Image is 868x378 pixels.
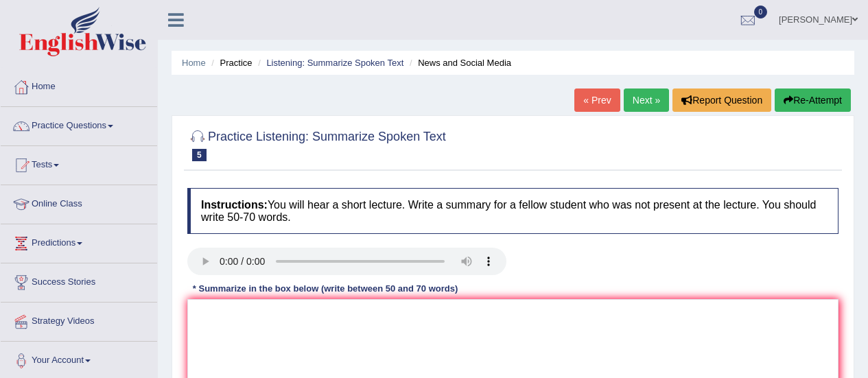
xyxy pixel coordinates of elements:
[187,127,446,161] h2: Practice Listening: Summarize Spoken Text
[775,88,851,112] button: Re-Attempt
[1,263,157,298] a: Success Stories
[266,58,403,68] a: Listening: Summarize Spoken Text
[1,342,157,376] a: Your Account
[574,88,620,112] a: « Prev
[754,5,768,19] span: 0
[624,88,669,112] a: Next »
[1,68,157,102] a: Home
[1,224,157,259] a: Predictions
[187,282,463,295] div: * Summarize in the box below (write between 50 and 70 words)
[187,188,838,234] h4: You will hear a short lecture. Write a summary for a fellow student who was not present at the le...
[192,149,207,161] span: 5
[1,146,157,180] a: Tests
[406,56,511,69] li: News and Social Media
[672,88,771,112] button: Report Question
[201,199,268,211] b: Instructions:
[182,58,206,68] a: Home
[1,107,157,141] a: Practice Questions
[208,56,252,69] li: Practice
[1,303,157,337] a: Strategy Videos
[1,185,157,220] a: Online Class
